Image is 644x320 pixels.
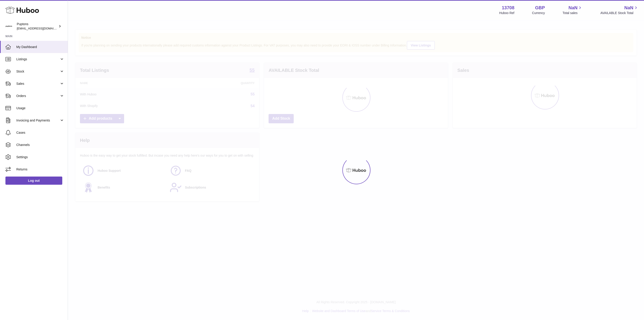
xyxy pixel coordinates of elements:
[600,5,639,15] a: NaN AVAILABLE Stock Total
[17,27,67,30] span: [EMAIL_ADDRESS][DOMAIN_NAME]
[502,5,514,11] strong: 13708
[16,155,64,159] span: Settings
[16,82,60,86] span: Sales
[16,167,64,172] span: Returns
[16,131,64,135] span: Cases
[568,5,577,11] span: NaN
[562,11,583,15] span: Total sales
[17,22,58,31] div: Puptons
[5,177,62,185] a: Log out
[532,11,545,15] div: Currency
[5,23,12,30] img: hello@puptons.com
[16,57,60,61] span: Listings
[16,143,64,147] span: Channels
[16,94,60,98] span: Orders
[16,69,60,74] span: Stock
[16,106,64,110] span: Usage
[624,5,633,11] span: NaN
[16,45,64,49] span: My Dashboard
[600,11,639,15] span: AVAILABLE Stock Total
[535,5,545,11] strong: GBP
[16,118,60,123] span: Invoicing and Payments
[562,5,583,15] a: NaN Total sales
[499,11,514,15] div: Huboo Ref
